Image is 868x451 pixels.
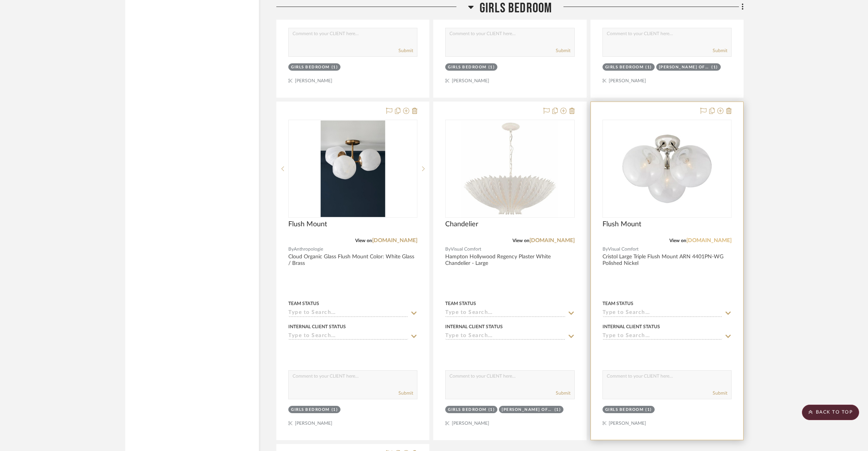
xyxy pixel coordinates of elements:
span: Flush Mount [602,220,641,229]
span: View on [355,238,372,243]
input: Type to Search… [288,310,408,317]
button: Submit [713,47,727,54]
div: 0 [446,120,574,217]
div: (1) [488,64,495,70]
div: [PERSON_NAME] Office [502,407,553,413]
div: Girls Bedroom [605,64,644,70]
div: Internal Client Status [602,323,660,330]
span: Anthropologie [294,246,323,253]
input: Type to Search… [445,333,565,340]
scroll-to-top-button: BACK TO TOP [802,405,859,420]
a: [DOMAIN_NAME] [686,238,732,243]
div: Girls Bedroom [448,407,487,413]
div: [PERSON_NAME] Office [659,64,710,70]
div: Girls Bedroom [448,64,487,70]
div: Girls Bedroom [605,407,644,413]
div: (1) [555,407,561,413]
div: Girls Bedroom [291,64,330,70]
div: Team Status [445,300,476,307]
div: (1) [645,407,652,413]
input: Type to Search… [602,310,722,317]
div: (1) [332,64,338,70]
span: Flush Mount [288,220,327,229]
button: Submit [713,390,727,397]
input: Type to Search… [445,310,565,317]
div: Internal Client Status [445,323,503,330]
div: Team Status [288,300,319,307]
div: (1) [332,407,338,413]
button: Submit [556,390,570,397]
div: 0 [603,120,731,217]
span: By [602,246,608,253]
input: Type to Search… [602,333,722,340]
button: Submit [398,390,413,397]
img: Flush Mount [619,120,715,217]
span: Visual Comfort [608,246,638,253]
input: Type to Search… [288,333,408,340]
div: (1) [488,407,495,413]
span: By [288,246,294,253]
div: Team Status [602,300,633,307]
img: Flush Mount [321,120,385,217]
span: By [445,246,451,253]
div: (1) [645,64,652,70]
span: View on [512,238,529,243]
div: Girls Bedroom [291,407,330,413]
a: [DOMAIN_NAME] [529,238,575,243]
div: 0 [289,120,417,217]
span: Chandelier [445,220,478,229]
img: Chandelier [461,120,558,217]
div: (1) [711,64,718,70]
a: [DOMAIN_NAME] [372,238,417,243]
button: Submit [556,47,570,54]
button: Submit [398,47,413,54]
span: Visual Comfort [451,246,481,253]
div: Internal Client Status [288,323,346,330]
span: View on [669,238,686,243]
